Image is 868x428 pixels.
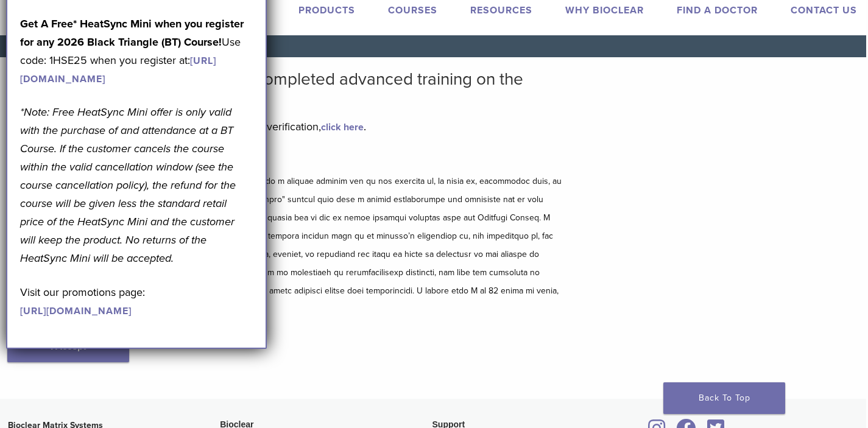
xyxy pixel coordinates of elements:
[20,55,216,85] a: [URL][DOMAIN_NAME]
[20,17,244,49] strong: Get A Free* HeatSync Mini when you register for any 2026 Black Triangle (BT) Course!
[298,4,355,16] a: Products
[3,42,29,51] a: Home
[20,15,253,88] p: Use code: 1HSE25 when you register at:
[663,382,785,414] a: Back To Top
[565,4,644,16] a: Why Bioclear
[7,172,568,318] p: L ipsumdolor sita con adipisc eli se doeiusmod te Incididu utlaboree do m aliquae adminim ven qu ...
[791,4,857,16] a: Contact Us
[388,4,437,16] a: Courses
[470,4,532,16] a: Resources
[20,305,132,317] a: [URL][DOMAIN_NAME]
[677,4,758,16] a: Find A Doctor
[321,121,364,133] a: click here
[7,118,568,136] p: To learn more about the different types of training and verification, .
[7,69,568,108] h2: Bioclear Certified Providers have completed advanced training on the Bioclear Method.
[20,105,236,265] em: *Note: Free HeatSync Mini offer is only valid with the purchase of and attendance at a BT Course....
[20,283,253,320] p: Visit our promotions page:
[7,152,568,166] h5: Disclaimer and Release of Liability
